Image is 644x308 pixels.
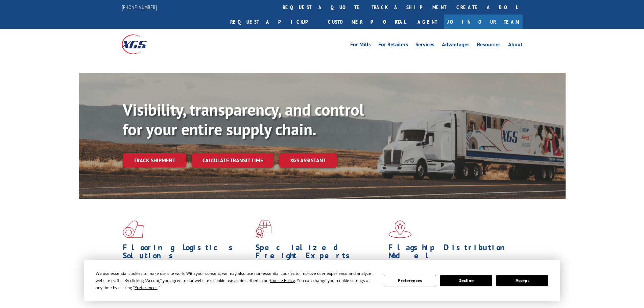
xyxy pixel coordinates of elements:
[96,270,376,291] div: We use essential cookies to make our site work. With your consent, we may also use non-essential ...
[84,260,560,301] div: Cookie Consent Prompt
[411,15,444,29] a: Agent
[122,4,157,10] a: [PHONE_NUMBER]
[378,42,408,49] a: For Retailers
[123,99,364,140] b: Visibility, transparency, and control for your entire supply chain.
[384,275,436,286] button: Preferences
[388,243,516,263] h1: Flagship Distribution Model
[477,42,501,49] a: Resources
[440,275,492,286] button: Decline
[415,42,434,49] a: Services
[135,285,158,290] span: Preferences
[123,220,144,238] img: xgs-icon-total-supply-chain-intelligence-red
[350,42,371,49] a: For Mills
[508,42,523,49] a: About
[192,153,274,168] a: Calculate transit time
[123,153,186,167] a: Track shipment
[323,15,411,29] a: Customer Portal
[442,42,470,49] a: Advantages
[123,243,251,263] h1: Flooring Logistics Solutions
[388,220,412,238] img: xgs-icon-flagship-distribution-model-red
[225,15,323,29] a: Request a pickup
[256,220,271,238] img: xgs-icon-focused-on-flooring-red
[444,15,523,29] a: Join Our Team
[270,278,295,283] span: Cookie Policy
[496,275,548,286] button: Accept
[256,243,383,263] h1: Specialized Freight Experts
[279,153,337,168] a: XGS ASSISTANT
